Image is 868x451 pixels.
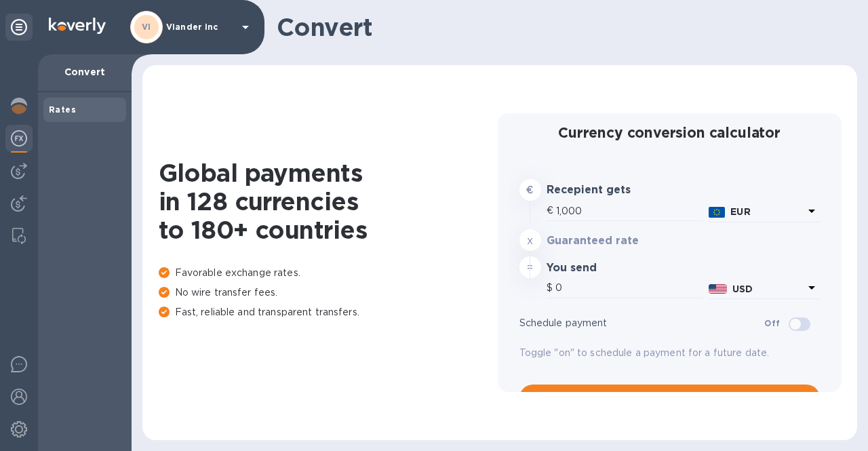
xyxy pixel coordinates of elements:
[519,229,541,251] div: x
[547,278,555,298] div: $
[519,124,820,141] h2: Currency conversion calculator
[519,256,541,278] div: =
[166,22,234,32] p: Viander inc
[5,14,33,41] div: Unpin categories
[519,346,820,360] p: Toggle "on" to schedule a payment for a future date.
[709,284,727,294] img: USD
[764,318,780,328] b: Off
[547,201,556,221] div: €
[49,65,121,79] p: Convert
[277,13,846,41] h1: Convert
[547,262,669,275] h3: You send
[547,235,669,248] h3: Guaranteed rate
[526,184,533,195] strong: €
[547,184,669,197] h3: Recepient gets
[159,266,498,280] p: Favorable exchange rates.
[49,104,76,115] b: Rates
[555,278,704,298] input: Amount
[556,201,704,221] input: Amount
[530,390,809,406] span: Pay FX bill
[732,283,753,294] b: USD
[159,286,498,300] p: No wire transfer fees.
[730,206,750,217] b: EUR
[49,18,106,34] img: Logo
[519,385,820,412] button: Pay FX bill
[159,159,498,244] h1: Global payments in 128 currencies to 180+ countries
[519,316,765,330] p: Schedule payment
[11,130,27,146] img: Foreign exchange
[159,305,498,319] p: Fast, reliable and transparent transfers.
[142,22,151,32] b: VI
